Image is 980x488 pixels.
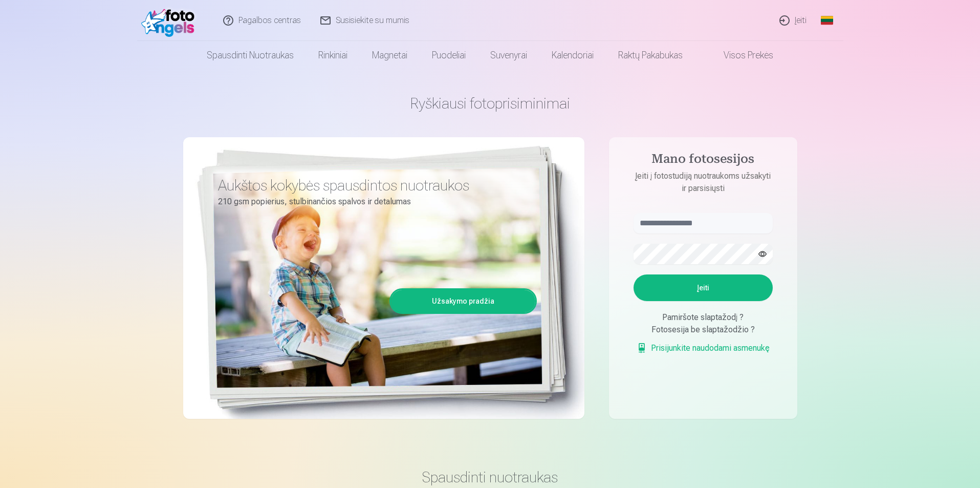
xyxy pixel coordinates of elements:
[623,170,783,195] p: Įeiti į fotostudiją nuotraukoms užsakyti ir parsisiųsti
[539,41,606,70] a: Kalendoriai
[306,41,360,70] a: Rinkiniai
[623,152,783,170] h4: Mano fotosesijos
[360,41,420,70] a: Magnetai
[391,290,535,312] a: Užsakymo pradžia
[634,324,773,336] div: Fotosesija be slaptažodžio ?
[191,468,789,486] h3: Spausdinti nuotraukas
[695,41,786,70] a: Visos prekės
[634,274,773,301] button: Įeiti
[218,176,529,195] h3: Aukštos kokybės spausdintos nuotraukos
[183,94,797,113] h1: Ryškiausi fotoprisiminimai
[194,41,306,70] a: Spausdinti nuotraukas
[478,41,539,70] a: Suvenyrai
[637,342,770,354] a: Prisijunkite naudodami asmenukę
[141,4,200,37] img: /fa2
[606,41,695,70] a: Raktų pakabukas
[218,195,529,209] p: 210 gsm popierius, stulbinančios spalvos ir detalumas
[420,41,478,70] a: Puodeliai
[634,311,773,324] div: Pamiršote slaptažodį ?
